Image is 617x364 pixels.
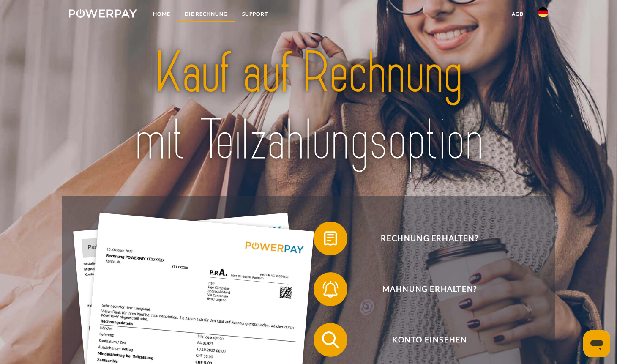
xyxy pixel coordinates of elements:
[320,279,341,300] img: qb_bell.svg
[326,222,533,255] span: Rechnung erhalten?
[177,6,235,22] a: DIE RECHNUNG
[326,272,533,306] span: Mahnung erhalten?
[326,323,533,357] span: Konto einsehen
[146,6,177,22] a: Home
[93,36,524,177] img: title-powerpay_de.svg
[235,6,275,22] a: SUPPORT
[538,7,548,17] img: de
[69,9,137,18] img: logo-powerpay-white.svg
[314,222,533,255] button: Rechnung erhalten?
[320,228,341,249] img: qb_bill.svg
[314,323,533,357] button: Konto einsehen
[320,329,341,350] img: qb_search.svg
[583,330,610,357] iframe: Schaltfläche zum Öffnen des Messaging-Fensters
[505,6,531,22] a: agb
[314,272,533,306] button: Mahnung erhalten?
